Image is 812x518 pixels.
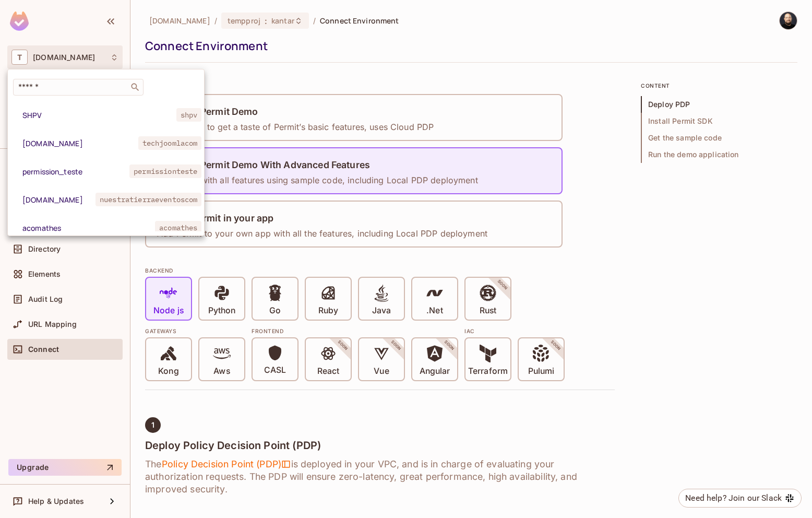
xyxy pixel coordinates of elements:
[22,110,176,120] span: SHPV
[155,221,201,234] span: acomathes
[95,193,201,206] span: nuestratierraeventoscom
[138,136,202,150] span: techjoomlacom
[22,223,155,233] span: acomathes
[176,108,202,122] span: shpv
[685,492,782,504] div: Need help? Join our Slack
[22,195,95,205] span: [DOMAIN_NAME]
[129,164,201,178] span: permissionteste
[22,167,129,176] span: permission_teste
[22,138,138,148] span: [DOMAIN_NAME]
